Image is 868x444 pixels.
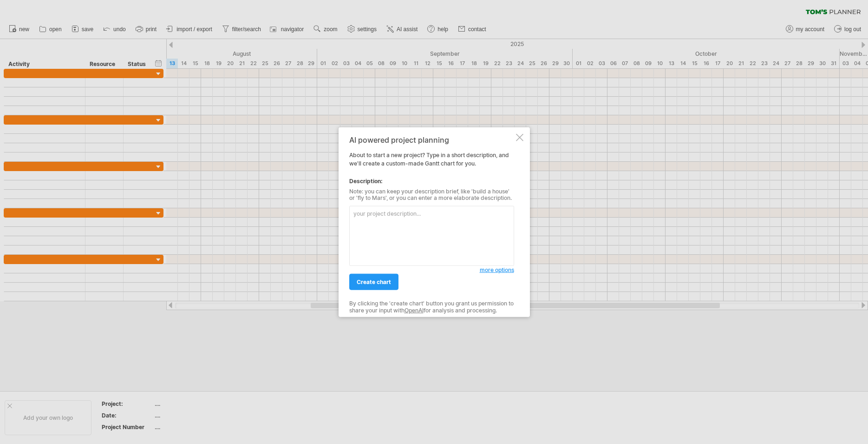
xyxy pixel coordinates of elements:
[480,266,514,273] span: more options
[357,278,391,285] span: create chart
[349,135,514,309] div: About to start a new project? Type in a short description, and we'll create a custom-made Gantt c...
[349,177,514,185] div: Description:
[405,306,424,313] a: OpenAI
[349,188,514,201] div: Note: you can keep your description brief, like 'build a house' or 'fly to Mars', or you can ente...
[349,274,398,290] a: create chart
[349,135,514,144] div: AI powered project planning
[349,300,514,314] div: By clicking the 'create chart' button you grant us permission to share your input with for analys...
[480,266,514,274] a: more options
